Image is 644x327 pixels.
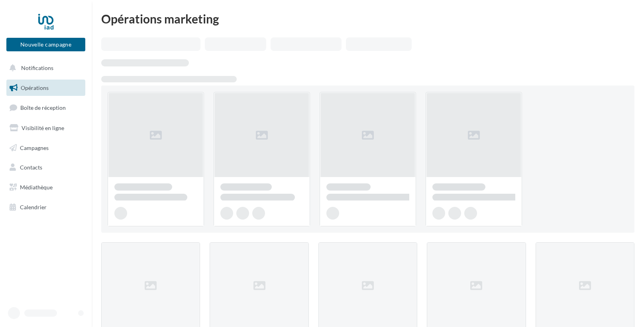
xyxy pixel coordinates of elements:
a: Contacts [5,159,87,176]
div: Opérations marketing [101,13,634,25]
span: Campagnes [20,144,49,151]
span: Visibilité en ligne [22,125,64,131]
span: Calendrier [20,204,47,210]
a: Opérations [5,80,87,96]
button: Notifications [5,60,84,76]
span: Opérations [21,84,49,91]
span: Médiathèque [20,184,53,191]
a: Calendrier [5,199,87,216]
span: Contacts [20,164,42,171]
a: Médiathèque [5,179,87,196]
a: Visibilité en ligne [5,120,87,136]
a: Campagnes [5,140,87,156]
span: Boîte de réception [20,104,66,111]
button: Nouvelle campagne [6,38,85,51]
a: Boîte de réception [5,99,87,116]
span: Notifications [21,64,53,71]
